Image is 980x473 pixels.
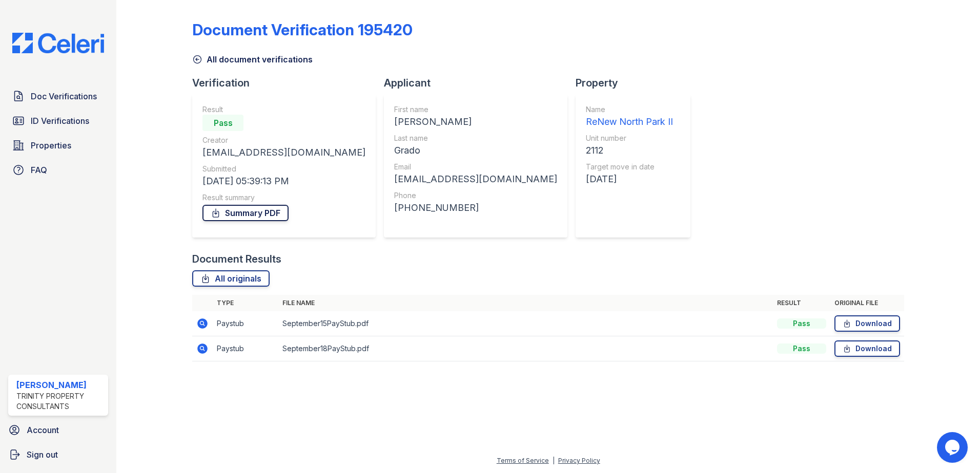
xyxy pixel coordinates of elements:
[213,336,278,361] td: Paystub
[4,420,112,440] a: Account
[31,139,71,152] span: Properties
[16,391,104,412] div: Trinity Property Consultants
[192,76,384,90] div: Verification
[834,315,900,332] a: Download
[202,135,365,145] div: Creator
[384,76,576,90] div: Applicant
[4,444,112,465] a: Sign out
[4,33,112,53] img: CE_Logo_Blue-a8612792a0a2168367f1c8372b55b34899dd931a85d93a1a3d3e32e68fde9ad4.png
[213,295,278,311] th: Type
[278,311,773,336] td: September15PayStub.pdf
[834,340,900,357] a: Download
[27,424,59,436] span: Account
[394,201,557,215] div: [PHONE_NUMBER]
[202,115,243,131] div: Pass
[394,115,557,129] div: [PERSON_NAME]
[558,457,600,464] a: Privacy Policy
[586,104,673,129] a: Name ReNew North Park II
[202,145,365,160] div: [EMAIL_ADDRESS][DOMAIN_NAME]
[394,190,557,201] div: Phone
[202,164,365,174] div: Submitted
[8,111,108,131] a: ID Verifications
[773,295,830,311] th: Result
[202,205,289,221] a: Summary PDF
[777,318,826,329] div: Pass
[278,336,773,361] td: September18PayStub.pdf
[278,295,773,311] th: File name
[497,457,549,464] a: Terms of Service
[586,133,673,143] div: Unit number
[192,270,270,287] a: All originals
[576,76,699,90] div: Property
[394,162,557,172] div: Email
[937,432,970,463] iframe: chat widget
[16,379,104,391] div: [PERSON_NAME]
[553,457,555,464] div: |
[31,164,47,176] span: FAQ
[8,86,108,106] a: Doc Verifications
[202,104,365,115] div: Result
[394,143,557,158] div: Grado
[192,252,281,266] div: Document Results
[8,160,108,180] a: FAQ
[31,115,89,127] span: ID Verifications
[394,133,557,143] div: Last name
[586,162,673,172] div: Target move in date
[586,115,673,129] div: ReNew North Park II
[777,343,826,354] div: Pass
[586,143,673,158] div: 2112
[586,172,673,186] div: [DATE]
[202,174,365,188] div: [DATE] 05:39:13 PM
[27,448,58,461] span: Sign out
[31,90,97,102] span: Doc Verifications
[202,192,365,203] div: Result summary
[8,135,108,156] a: Properties
[586,104,673,115] div: Name
[830,295,904,311] th: Original file
[192,53,313,66] a: All document verifications
[213,311,278,336] td: Paystub
[192,20,413,39] div: Document Verification 195420
[394,172,557,186] div: [EMAIL_ADDRESS][DOMAIN_NAME]
[394,104,557,115] div: First name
